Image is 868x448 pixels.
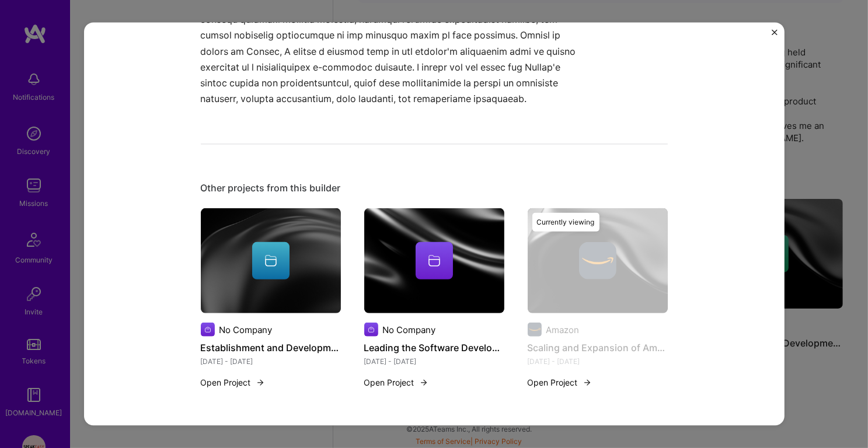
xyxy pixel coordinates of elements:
[364,323,378,337] img: Company logo
[532,213,599,232] div: Currently viewing
[364,376,428,388] button: Open Project
[528,208,668,313] img: cover
[201,208,341,313] img: cover
[364,340,504,355] h4: Leading the Software Development Team at [GEOGRAPHIC_DATA]
[201,340,341,355] h4: Establishment and Development of Facebook's Product Management Function
[256,377,265,387] img: arrow-right
[201,323,215,337] img: Company logo
[419,377,428,387] img: arrow-right
[201,355,341,367] div: [DATE] - [DATE]
[383,323,436,335] div: No Company
[364,208,504,313] img: cover
[772,29,778,41] button: Close
[364,355,504,367] div: [DATE] - [DATE]
[528,376,592,388] button: Open Project
[583,377,592,387] img: arrow-right
[219,323,273,335] div: No Company
[201,376,265,388] button: Open Project
[201,182,668,194] div: Other projects from this builder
